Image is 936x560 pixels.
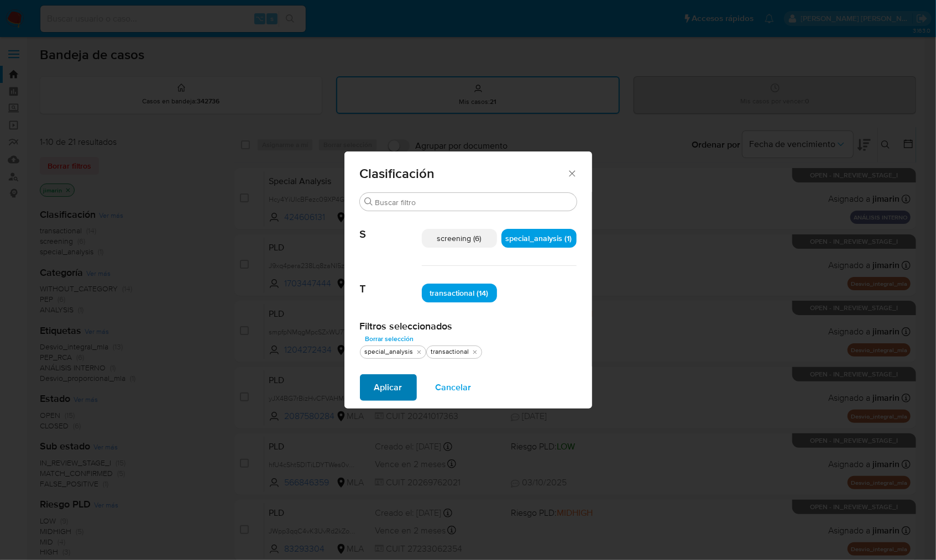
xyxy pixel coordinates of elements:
[501,229,577,248] div: special_analysis (1)
[429,347,472,357] div: transactional
[360,266,422,296] span: T
[437,233,482,244] span: screening (6)
[470,348,479,357] button: quitar transactional
[360,374,417,401] button: Aplicar
[363,347,416,357] div: special_analysis
[375,197,572,207] input: Buscar filtro
[360,167,567,180] span: Clasificación
[360,332,420,346] button: Borrar selección
[567,168,577,178] button: Cerrar
[360,320,577,332] h2: Filtros seleccionados
[506,233,572,244] span: special_analysis (1)
[360,211,422,241] span: S
[436,375,472,400] span: Cancelar
[364,197,373,206] button: Buscar
[422,229,497,248] div: screening (6)
[374,375,402,400] span: Aplicar
[365,333,414,344] span: Borrar selección
[422,284,497,302] div: transactional (14)
[430,287,489,299] span: transactional (14)
[421,374,486,401] button: Cancelar
[415,348,423,357] button: quitar special_analysis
